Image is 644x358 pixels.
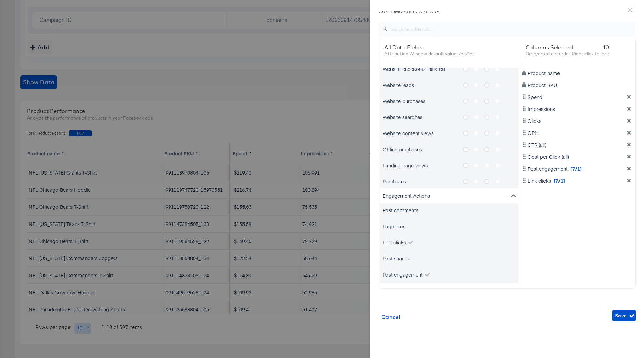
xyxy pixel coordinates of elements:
div: Post engagement [383,271,423,278]
span: Product name [528,69,560,76]
div: Link clicks [7/1] [522,177,634,184]
div: CUSTOMIZATION OPTIONS [379,9,636,15]
div: Post shares [383,255,409,262]
div: Engagement Actions [380,188,518,203]
div: Attribution Window default value: 7dc/1dv [384,51,475,57]
div: Website purchases [383,98,458,104]
div: Post engagement [7/1] [522,165,634,172]
div: Website checkouts initiated [383,65,458,72]
div: All Data Fields [384,44,475,51]
span: [7/1] [570,165,582,172]
span: Clicks [528,117,541,124]
span: close [628,7,633,13]
div: Link clicks [383,239,406,246]
div: Website leads [383,81,458,88]
div: Offline purchases [383,146,458,153]
button: Save [612,310,636,321]
span: 10 [603,44,609,51]
div: Clicks [522,117,634,124]
div: Post comments [383,207,418,214]
span: Post engagement [528,165,582,172]
button: Cancel [379,310,403,324]
span: Impressions [528,105,555,112]
span: [7/1] [554,177,565,184]
div: CPM [522,129,634,136]
div: CTR (all) [522,141,634,148]
div: Website searches [383,114,458,120]
span: Spend [528,93,542,100]
span: Product SKU [528,81,557,88]
div: Purchases [383,178,458,185]
input: Search for a data field... [387,19,636,34]
div: dimension-list [520,38,636,288]
div: metrics-list [379,68,520,283]
span: CTR (all) [528,141,546,148]
div: Website content views [383,130,458,137]
div: Cost per Click (all) [522,153,634,160]
span: CPM [528,129,539,136]
span: Cost per Click (all) [528,153,569,160]
span: Link clicks [528,177,565,184]
div: Landing page views [383,162,458,169]
div: Columns Selected [526,44,609,51]
div: Page likes [383,223,405,230]
span: Save [615,311,633,320]
div: Drag/drop to reorder. Right click to lock [526,51,609,57]
div: Spend [522,93,634,100]
span: Cancel [381,312,400,322]
div: Impressions [522,105,634,112]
